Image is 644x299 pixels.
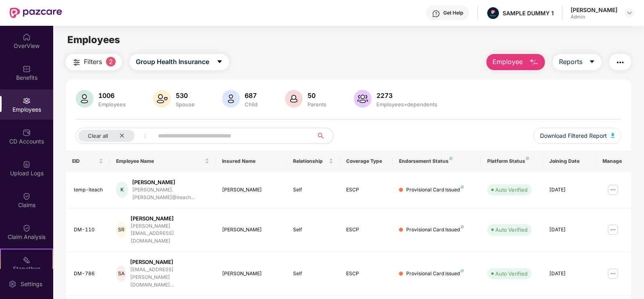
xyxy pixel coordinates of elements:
th: Relationship [287,150,340,172]
div: [EMAIL_ADDRESS][PERSON_NAME][DOMAIN_NAME]... [130,266,209,289]
span: caret-down [216,58,223,66]
button: Group Health Insurancecaret-down [130,54,229,70]
div: Stepathon [1,265,52,273]
div: Admin [571,14,617,20]
th: Employee Name [110,150,216,172]
img: svg+xml;base64,PHN2ZyB4bWxucz0iaHR0cDovL3d3dy53My5vcmcvMjAwMC9zdmciIHdpZHRoPSI4IiBoZWlnaHQ9IjgiIH... [461,185,464,189]
div: [PERSON_NAME].[PERSON_NAME]@iteach... [132,186,209,201]
span: Relationship [293,158,327,164]
div: Self [293,270,333,278]
div: [PERSON_NAME] [571,6,617,14]
img: svg+xml;base64,PHN2ZyB4bWxucz0iaHR0cDovL3d3dy53My5vcmcvMjAwMC9zdmciIHhtbG5zOnhsaW5rPSJodHRwOi8vd3... [285,90,303,108]
img: Pazcare_Alternative_logo-01-01.png [487,7,499,19]
span: Download Filtered Report [540,131,607,140]
img: svg+xml;base64,PHN2ZyB4bWxucz0iaHR0cDovL3d3dy53My5vcmcvMjAwMC9zdmciIHdpZHRoPSI4IiBoZWlnaHQ9IjgiIH... [526,157,529,160]
span: Employee Name [116,158,203,164]
img: svg+xml;base64,PHN2ZyB4bWxucz0iaHR0cDovL3d3dy53My5vcmcvMjAwMC9zdmciIHhtbG5zOnhsaW5rPSJodHRwOi8vd3... [529,58,539,67]
img: svg+xml;base64,PHN2ZyB4bWxucz0iaHR0cDovL3d3dy53My5vcmcvMjAwMC9zdmciIHdpZHRoPSIyNCIgaGVpZ2h0PSIyNC... [72,58,81,67]
img: svg+xml;base64,PHN2ZyB4bWxucz0iaHR0cDovL3d3dy53My5vcmcvMjAwMC9zdmciIHdpZHRoPSI4IiBoZWlnaHQ9IjgiIH... [461,225,464,228]
button: search [313,128,333,144]
img: svg+xml;base64,PHN2ZyBpZD0iQmVuZWZpdHMiIHhtbG5zPSJodHRwOi8vd3d3LnczLm9yZy8yMDAwL3N2ZyIgd2lkdGg9Ij... [23,65,31,73]
img: svg+xml;base64,PHN2ZyBpZD0iVXBsb2FkX0xvZ3MiIGRhdGEtbmFtZT0iVXBsb2FkIExvZ3MiIHhtbG5zPSJodHRwOi8vd3... [23,160,31,168]
th: EID [66,150,110,172]
img: svg+xml;base64,PHN2ZyB4bWxucz0iaHR0cDovL3d3dy53My5vcmcvMjAwMC9zdmciIHdpZHRoPSIyNCIgaGVpZ2h0PSIyNC... [615,58,625,67]
span: Group Health Insurance [136,57,209,67]
span: Employee [492,57,523,67]
div: Platform Status [487,158,536,164]
th: Joining Date [543,150,596,172]
div: [DATE] [549,226,590,234]
img: manageButton [607,267,619,280]
img: svg+xml;base64,PHN2ZyB4bWxucz0iaHR0cDovL3d3dy53My5vcmcvMjAwMC9zdmciIHhtbG5zOnhsaW5rPSJodHRwOi8vd3... [611,133,615,138]
div: Endorsement Status [399,158,474,164]
span: close [119,133,125,138]
div: [PERSON_NAME][EMAIL_ADDRESS][DOMAIN_NAME] [131,222,210,245]
div: Child [243,101,259,108]
div: SR [116,222,127,238]
div: ESCP [346,226,386,234]
div: K [116,182,128,198]
div: SAMPLE DUMMY 1 [503,9,554,17]
img: svg+xml;base64,PHN2ZyB4bWxucz0iaHR0cDovL3d3dy53My5vcmcvMjAwMC9zdmciIHhtbG5zOnhsaW5rPSJodHRwOi8vd3... [76,90,93,108]
div: [PERSON_NAME] [131,215,210,222]
th: Manage [596,150,632,172]
img: svg+xml;base64,PHN2ZyB4bWxucz0iaHR0cDovL3d3dy53My5vcmcvMjAwMC9zdmciIHhtbG5zOnhsaW5rPSJodHRwOi8vd3... [354,90,372,108]
span: Reports [559,57,582,67]
div: DM-110 [74,226,104,234]
div: 1006 [97,91,127,100]
div: Settings [18,280,45,288]
div: [PERSON_NAME] [132,179,209,186]
button: Download Filtered Report [534,128,621,144]
span: Filters [84,57,102,67]
div: Provisional Card Issued [406,226,464,234]
div: Auto Verified [495,186,528,194]
img: svg+xml;base64,PHN2ZyB4bWxucz0iaHR0cDovL3d3dy53My5vcmcvMjAwMC9zdmciIHhtbG5zOnhsaW5rPSJodHRwOi8vd3... [153,90,171,108]
div: [DATE] [549,270,590,278]
img: svg+xml;base64,PHN2ZyBpZD0iQ2xhaW0iIHhtbG5zPSJodHRwOi8vd3d3LnczLm9yZy8yMDAwL3N2ZyIgd2lkdGg9IjIwIi... [23,192,31,200]
button: Reportscaret-down [553,54,601,70]
div: Employees [97,101,127,108]
img: svg+xml;base64,PHN2ZyB4bWxucz0iaHR0cDovL3d3dy53My5vcmcvMjAwMC9zdmciIHdpZHRoPSIyMSIgaGVpZ2h0PSIyMC... [23,256,31,264]
div: Auto Verified [495,226,528,234]
div: ESCP [346,186,386,194]
div: Auto Verified [495,270,528,278]
img: New Pazcare Logo [10,8,62,18]
span: Clear all [88,133,108,139]
div: Parents [306,101,328,108]
span: caret-down [589,58,595,66]
div: 530 [174,91,196,100]
div: [PERSON_NAME] [130,258,209,266]
img: svg+xml;base64,PHN2ZyB4bWxucz0iaHR0cDovL3d3dy53My5vcmcvMjAwMC9zdmciIHdpZHRoPSI4IiBoZWlnaHQ9IjgiIH... [461,269,464,272]
div: Provisional Card Issued [406,186,464,194]
div: [PERSON_NAME] [222,186,280,194]
img: svg+xml;base64,PHN2ZyBpZD0iSG9tZSIgeG1sbnM9Imh0dHA6Ly93d3cudzMub3JnLzIwMDAvc3ZnIiB3aWR0aD0iMjAiIG... [23,33,31,41]
div: temp-iteach [74,186,104,194]
button: Employee [486,54,545,70]
div: ESCP [346,270,386,278]
span: search [313,133,329,139]
th: Coverage Type [340,150,393,172]
div: Provisional Card Issued [406,270,464,278]
div: SA [116,266,126,282]
div: 2273 [375,91,439,100]
span: EID [72,158,98,164]
img: manageButton [607,223,619,236]
div: Spouse [174,101,196,108]
div: Employees+dependents [375,101,439,108]
img: svg+xml;base64,PHN2ZyB4bWxucz0iaHR0cDovL3d3dy53My5vcmcvMjAwMC9zdmciIHhtbG5zOnhsaW5rPSJodHRwOi8vd3... [222,90,240,108]
div: [DATE] [549,186,590,194]
img: svg+xml;base64,PHN2ZyBpZD0iQ2xhaW0iIHhtbG5zPSJodHRwOi8vd3d3LnczLm9yZy8yMDAwL3N2ZyIgd2lkdGg9IjIwIi... [23,224,31,232]
span: 2 [106,57,116,66]
img: svg+xml;base64,PHN2ZyBpZD0iRHJvcGRvd24tMzJ4MzIiIHhtbG5zPSJodHRwOi8vd3d3LnczLm9yZy8yMDAwL3N2ZyIgd2... [626,10,633,16]
div: 687 [243,91,259,100]
button: Filters2 [66,54,122,70]
div: DM-786 [74,270,104,278]
img: svg+xml;base64,PHN2ZyBpZD0iRW1wbG95ZWVzIiB4bWxucz0iaHR0cDovL3d3dy53My5vcmcvMjAwMC9zdmciIHdpZHRoPS... [23,97,31,105]
img: manageButton [607,183,619,196]
img: svg+xml;base64,PHN2ZyBpZD0iSGVscC0zMngzMiIgeG1sbnM9Imh0dHA6Ly93d3cudzMub3JnLzIwMDAvc3ZnIiB3aWR0aD... [432,10,440,18]
span: Employees [67,34,120,46]
th: Insured Name [216,150,286,172]
div: 50 [306,91,328,100]
button: Clear allclose [76,128,156,144]
div: Self [293,226,333,234]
